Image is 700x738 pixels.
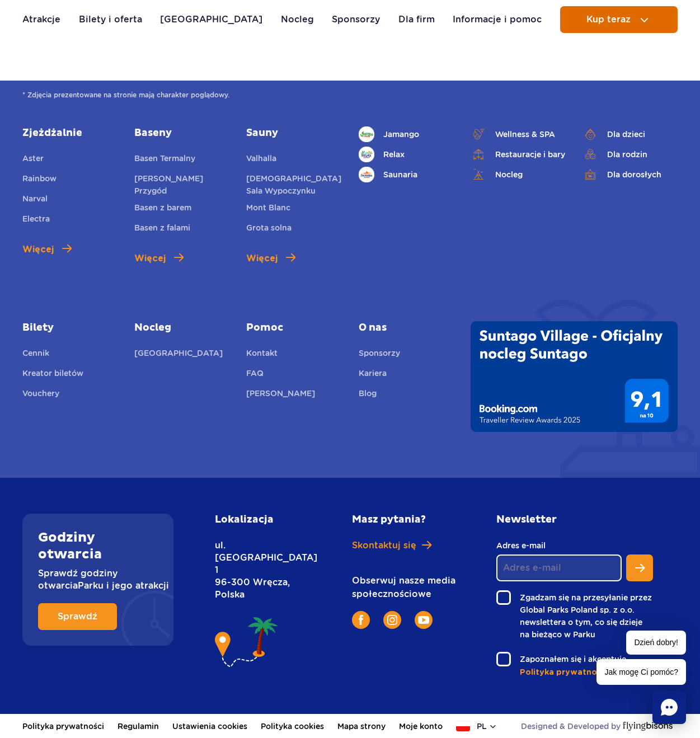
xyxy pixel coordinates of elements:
[22,90,678,101] span: * Zdjęcia prezentowane na stronie mają charakter poglądowy.
[22,243,54,256] span: Więcej
[38,567,158,592] p: Sprawdź godziny otwarcia Parku i jego atrakcji
[134,201,191,217] a: Basen z barem
[22,126,118,140] a: Zjeżdżalnie
[22,243,72,256] a: Więcej
[22,154,44,163] span: Aster
[496,514,653,526] h2: Newsletter
[496,652,653,666] label: Zapoznałem się i akceptuję
[246,152,276,168] a: Valhalla
[626,631,686,655] span: Dzień dobry!
[246,347,278,363] a: Kontakt
[352,539,461,552] a: Skontaktuj się
[134,152,195,168] a: Basen Termalny
[521,721,621,732] span: Designed & Developed by
[387,615,397,625] img: Instagram
[79,6,142,33] a: Bilety i oferta
[22,6,60,33] a: Atrakcje
[281,6,314,33] a: Nocleg
[359,367,387,383] a: Kariera
[22,172,57,188] a: Rainbow
[332,6,380,33] a: Sponsorzy
[246,126,341,140] a: Sauny
[652,690,686,724] div: Chat
[38,529,158,563] h2: Godziny otwarcia
[418,616,429,624] img: YouTube
[22,192,48,208] a: Narval
[359,321,454,335] span: O nas
[134,252,184,265] a: Więcej
[246,201,290,217] a: Mont Blanc
[582,147,678,162] a: Dla rodzin
[359,387,377,403] a: Blog
[560,6,678,33] button: Kup teraz
[471,126,566,142] a: Wellness & SPA
[582,167,678,182] a: Dla dorosłych
[215,539,302,601] p: ul. [GEOGRAPHIC_DATA] 1 96-300 Wręcza, Polska
[134,321,229,335] a: Nocleg
[359,167,454,182] a: Saunaria
[496,590,653,641] label: Zgadzam się na przesyłanie przez Global Parks Poland sp. z o.o. newslettera o tym, co się dzieje ...
[246,321,341,335] a: Pomoc
[456,721,497,732] button: pl
[246,367,264,383] a: FAQ
[623,722,673,731] img: Flying Bisons
[596,659,686,685] span: Jak mogę Ci pomóc?
[383,128,419,140] span: Jamango
[352,574,461,601] p: Obserwuj nasze media społecznościowe
[160,6,262,33] a: [GEOGRAPHIC_DATA]
[453,6,542,33] a: Informacje i pomoc
[215,514,302,526] h2: Lokalizacja
[134,126,229,140] a: Baseny
[134,172,229,197] a: [PERSON_NAME] Przygód
[471,147,566,162] a: Restauracje i bary
[359,347,400,363] a: Sponsorzy
[134,252,166,265] span: Więcej
[22,194,48,203] span: Narval
[582,126,678,142] a: Dla dzieci
[626,554,653,581] button: Zapisz się do newslettera
[246,154,276,163] span: Valhalla
[22,174,57,183] span: Rainbow
[246,172,341,197] a: [DEMOGRAPHIC_DATA] Sala Wypoczynku
[246,203,290,212] span: Mont Blanc
[471,321,678,432] img: Traveller Review Awards 2025' od Booking.com dla Suntago Village - wynik 9.1/10
[520,667,608,678] span: Polityka prywatności
[352,539,416,552] span: Skontaktuj się
[22,347,49,363] a: Cennik
[22,213,50,228] a: Electra
[359,147,454,162] a: Relax
[496,539,622,552] label: Adres e-mail
[359,615,363,625] img: Facebook
[22,387,59,403] a: Vouchery
[496,554,622,581] input: Adres e-mail
[134,222,190,237] a: Basen z falami
[246,387,315,403] a: [PERSON_NAME]
[246,222,292,237] a: Grota solna
[38,603,117,630] a: Sprawdź
[398,6,435,33] a: Dla firm
[22,152,44,168] a: Aster
[352,514,461,526] h2: Masz pytania?
[22,367,83,383] a: Kreator biletów
[520,666,653,678] a: Polityka prywatności
[58,612,97,621] span: Sprawdź
[246,252,295,265] a: Więcej
[359,126,454,142] a: Jamango
[22,321,118,335] a: Bilety
[471,167,566,182] a: Nocleg
[134,347,223,363] a: [GEOGRAPHIC_DATA]
[495,128,555,140] span: Wellness & SPA
[246,252,278,265] span: Więcej
[586,15,631,25] span: Kup teraz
